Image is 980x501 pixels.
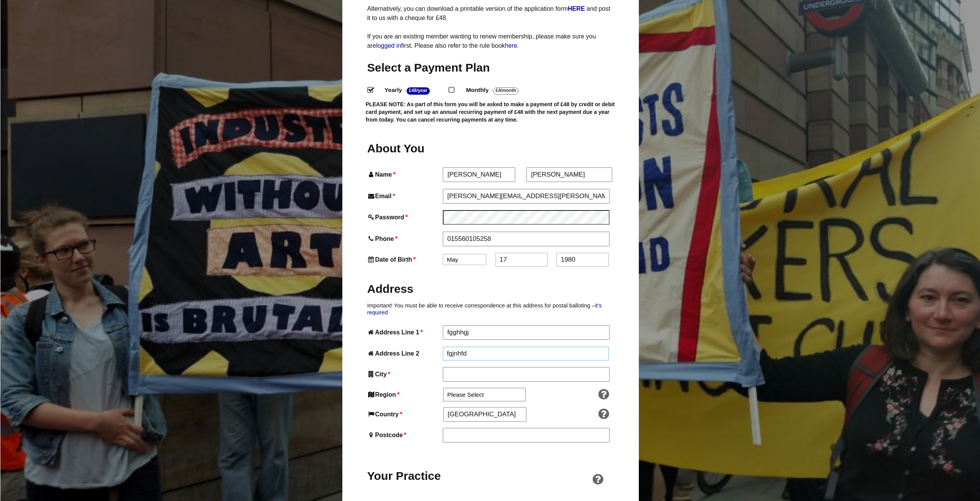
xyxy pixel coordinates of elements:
p: If you are an existing member wanting to renew membership, please make sure you are first. Please... [367,32,614,50]
label: Monthly - . [459,85,538,96]
label: Postcode [367,430,441,440]
span: Select a Payment Plan [367,61,490,74]
strong: £48/Year [407,87,430,95]
label: Date of Birth [367,254,441,265]
a: it’s required [367,302,602,316]
label: Email [367,191,441,201]
a: here [505,42,517,49]
input: Last [526,167,612,182]
label: Address Line 1 [367,327,441,337]
label: City [367,369,441,379]
input: First [443,167,515,182]
h2: Your Practice [367,468,441,483]
h2: About You [367,141,441,156]
label: Phone [367,234,441,244]
p: Alternatively, you can download a printable version of the application form and post it to us wit... [367,4,614,23]
label: Address Line 2 [367,348,441,359]
label: Yearly - . [378,85,449,96]
label: Region [367,389,442,400]
p: Important! You must be able to receive correspondence at this address for postal balloting – [367,302,614,316]
a: HERE [568,5,586,12]
label: Password [367,212,441,222]
h2: Address [367,281,614,296]
a: logged in [376,42,401,49]
label: Name [367,169,442,180]
strong: HERE [568,5,585,12]
strong: £4/Month [493,87,518,95]
label: Country [367,409,442,419]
